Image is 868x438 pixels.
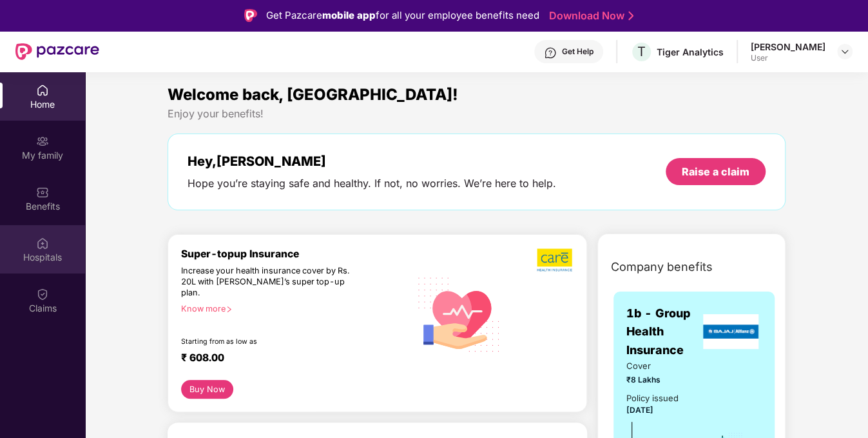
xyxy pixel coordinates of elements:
[626,359,684,373] span: Cover
[751,53,825,63] div: User
[751,41,825,53] div: [PERSON_NAME]
[626,405,653,415] span: [DATE]
[628,9,633,23] img: Stroke
[181,337,355,346] div: Starting from as low as
[226,306,233,313] span: right
[322,9,376,21] strong: mobile app
[36,84,49,97] img: svg+xml;base64,PHN2ZyBpZD0iSG9tZSIgeG1sbnM9Imh0dHA6Ly93d3cudzMub3JnLzIwMDAvc3ZnIiB3aWR0aD0iMjAiIG...
[188,154,556,169] div: Hey, [PERSON_NAME]
[266,8,539,23] div: Get Pazcare for all your employee benefits need
[562,46,593,57] div: Get Help
[36,288,49,301] img: svg+xml;base64,PHN2ZyBpZD0iQ2xhaW0iIHhtbG5zPSJodHRwOi8vd3d3LnczLm9yZy8yMDAwL3N2ZyIgd2lkdGg9IjIwIi...
[181,380,233,399] button: Buy Now
[15,43,99,60] img: New Pazcare Logo
[188,177,556,190] div: Hope you’re staying safe and healthy. If not, no worries. We’re here to help.
[244,9,257,22] img: Logo
[410,264,508,364] img: svg+xml;base64,PHN2ZyB4bWxucz0iaHR0cDovL3d3dy53My5vcmcvMjAwMC9zdmciIHhtbG5zOnhsaW5rPSJodHRwOi8vd3...
[36,135,49,148] img: svg+xml;base64,PHN2ZyB3aWR0aD0iMjAiIGhlaWdodD0iMjAiIHZpZXdCb3g9IjAgMCAyMCAyMCIgZmlsbD0ibm9uZSIgeG...
[611,258,713,276] span: Company benefits
[626,304,700,359] span: 1b - Group Health Insurance
[549,9,630,23] a: Download Now
[703,314,758,349] img: insurerLogo
[181,304,402,313] div: Know more
[537,248,574,272] img: b5dec4f62d2307b9de63beb79f102df3.png
[544,46,557,59] img: svg+xml;base64,PHN2ZyBpZD0iSGVscC0zMngzMiIgeG1sbnM9Imh0dHA6Ly93d3cudzMub3JnLzIwMDAvc3ZnIiB3aWR0aD...
[181,266,354,299] div: Increase your health insurance cover by Rs. 20L with [PERSON_NAME]’s super top-up plan.
[840,46,850,57] img: svg+xml;base64,PHN2ZyBpZD0iRHJvcGRvd24tMzJ4MzIiIHhtbG5zPSJodHRwOi8vd3d3LnczLm9yZy8yMDAwL3N2ZyIgd2...
[36,237,49,250] img: svg+xml;base64,PHN2ZyBpZD0iSG9zcGl0YWxzIiB4bWxucz0iaHR0cDovL3d3dy53My5vcmcvMjAwMC9zdmciIHdpZHRoPS...
[637,44,646,59] span: T
[168,85,458,104] span: Welcome back, [GEOGRAPHIC_DATA]!
[626,392,679,405] div: Policy issued
[682,164,749,179] div: Raise a claim
[181,248,410,260] div: Super-topup Insurance
[168,107,786,121] div: Enjoy your benefits!
[657,46,724,58] div: Tiger Analytics
[36,186,49,199] img: svg+xml;base64,PHN2ZyBpZD0iQmVuZWZpdHMiIHhtbG5zPSJodHRwOi8vd3d3LnczLm9yZy8yMDAwL3N2ZyIgd2lkdGg9Ij...
[181,352,397,367] div: ₹ 608.00
[626,374,684,386] span: ₹8 Lakhs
